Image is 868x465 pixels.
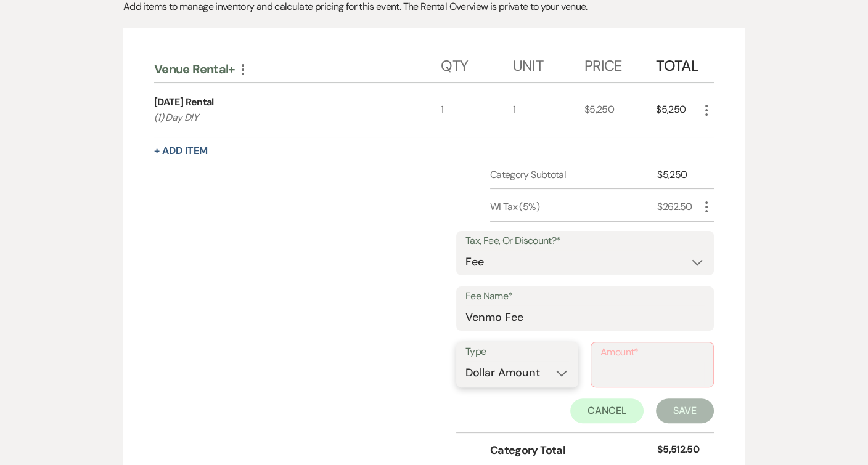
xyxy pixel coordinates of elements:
[570,398,644,423] button: Cancel
[154,146,208,156] button: + Add Item
[465,232,705,250] label: Tax, Fee, Or Discount?*
[441,45,512,82] div: Qty
[584,45,656,82] div: Price
[657,442,699,459] div: $5,512.50
[465,288,705,305] label: Fee Name*
[490,442,657,459] div: Category Total
[657,200,699,214] div: $262.50
[513,45,584,82] div: Unit
[584,83,656,137] div: $5,250
[600,344,704,362] label: Amount*
[490,168,657,182] div: Category Subtotal
[490,200,657,214] div: WI Tax (5%)
[154,95,214,110] div: [DATE] Rental
[656,83,699,137] div: $5,250
[656,398,714,423] button: Save
[656,45,699,82] div: Total
[441,83,512,137] div: 1
[154,61,441,77] div: Venue Rental+
[513,83,584,137] div: 1
[154,110,412,126] p: (1) Day DIY
[657,168,699,182] div: $5,250
[465,343,569,361] label: Type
